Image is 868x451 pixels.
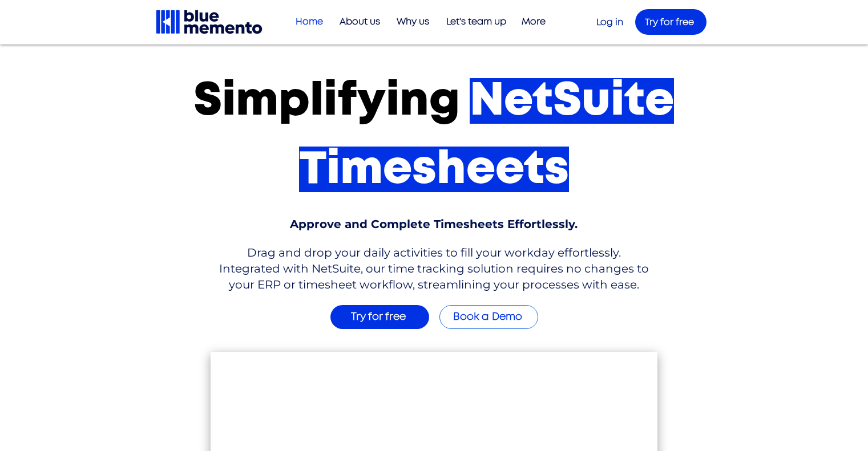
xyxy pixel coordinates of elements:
img: Blue Memento black logo [155,9,264,35]
p: More [516,13,551,31]
nav: Site [285,13,551,31]
a: About us [329,13,386,31]
a: Try for free [635,9,706,35]
p: About us [334,13,386,31]
span: NetSuite Timesheets [299,78,675,192]
a: Let's team up [435,13,512,31]
span: Simplifying [193,78,460,124]
p: Why us [391,13,435,31]
a: Why us [386,13,435,31]
a: Log in [596,18,623,27]
span: Drag and drop your daily activities to fill your workday effortlessly. Integrated with NetSuite, ... [219,246,649,291]
a: Home [285,13,329,31]
a: Try for free [330,305,429,329]
span: Book a Demo [453,312,522,322]
span: Approve and Complete Timesheets Effortlessly. [290,217,578,231]
span: Try for free [645,18,694,27]
span: Try for free [351,312,406,322]
p: Let's team up [441,13,512,31]
a: Book a Demo [439,305,538,329]
p: Home [290,13,329,31]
